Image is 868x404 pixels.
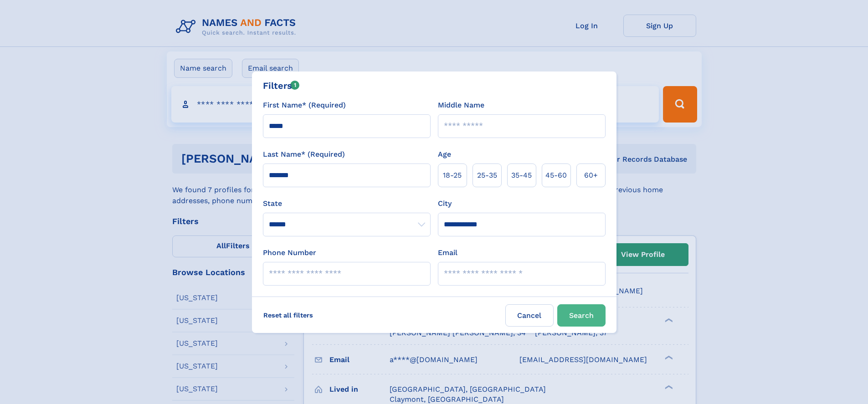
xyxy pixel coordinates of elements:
[438,198,452,209] label: City
[584,170,598,181] span: 60+
[263,198,431,209] label: State
[263,100,346,111] label: First Name* (Required)
[257,304,319,326] label: Reset all filters
[263,149,345,160] label: Last Name* (Required)
[557,304,606,327] button: Search
[443,170,462,181] span: 18‑25
[263,247,316,258] label: Phone Number
[438,247,457,258] label: Email
[477,170,497,181] span: 25‑35
[438,100,484,111] label: Middle Name
[511,170,532,181] span: 35‑45
[545,170,567,181] span: 45‑60
[263,79,300,92] div: Filters
[505,304,554,327] label: Cancel
[438,149,451,160] label: Age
